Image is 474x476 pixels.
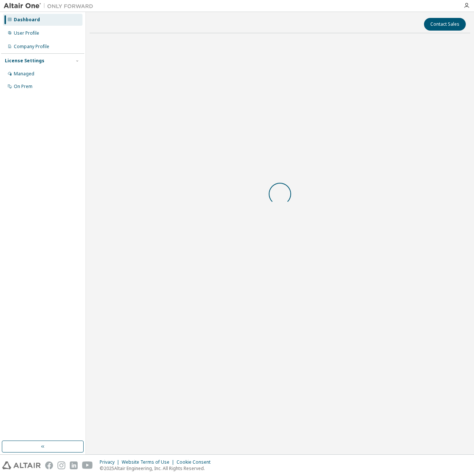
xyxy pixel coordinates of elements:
[14,71,34,77] div: Managed
[424,18,466,31] button: Contact Sales
[5,58,44,64] div: License Settings
[70,461,78,469] img: linkedin.svg
[122,459,177,465] div: Website Terms of Use
[57,461,65,469] img: instagram.svg
[100,465,215,472] p: © 2025 Altair Engineering, Inc. All Rights Reserved.
[2,461,41,469] img: altair_logo.svg
[4,2,97,10] img: Altair One
[177,459,215,465] div: Cookie Consent
[14,17,40,23] div: Dashboard
[14,30,39,36] div: User Profile
[100,459,122,465] div: Privacy
[45,461,53,469] img: facebook.svg
[82,461,93,469] img: youtube.svg
[14,84,32,90] div: On Prem
[14,44,49,50] div: Company Profile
